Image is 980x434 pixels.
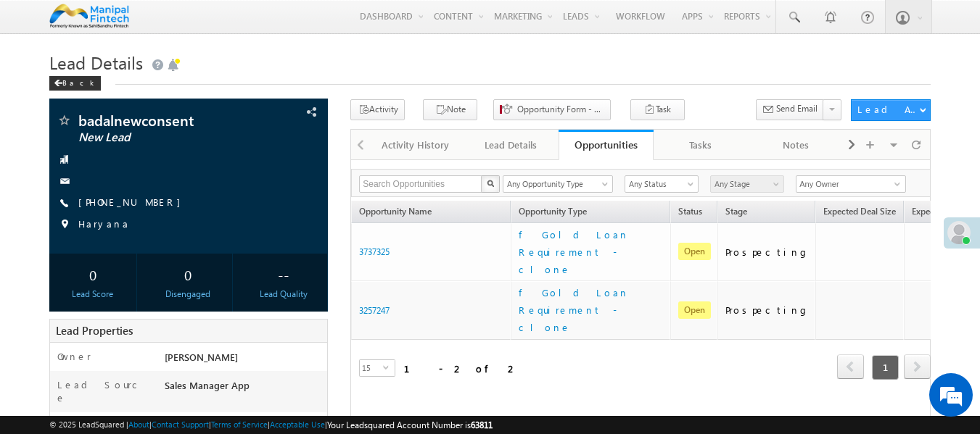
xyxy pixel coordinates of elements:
[776,102,818,115] span: Send Email
[511,204,670,222] span: Opportunity Type
[665,136,736,154] div: Tasks
[49,418,493,432] span: © 2025 LeadSquared | | | | |
[857,103,919,116] div: Lead Actions
[359,305,390,316] a: 3257247
[165,351,238,363] span: [PERSON_NAME]
[625,178,694,191] span: Any Status
[57,350,91,363] label: Owner
[493,99,611,120] button: Opportunity Form - Stage & Status
[78,196,188,210] span: [PHONE_NUMBER]
[359,206,432,217] span: Opportunity Name
[517,103,604,116] span: Opportunity Form - Stage & Status
[904,356,931,379] a: next
[49,4,130,29] img: Custom Logo
[487,180,494,187] img: Search
[823,206,896,217] span: Expected Deal Size
[837,356,864,379] a: prev
[671,204,717,222] a: Status
[383,364,395,370] span: select
[816,204,903,222] a: Expected Deal Size
[78,113,250,128] span: badalnewconsent
[128,420,149,429] a: About
[49,51,143,74] span: Lead Details
[243,288,324,301] div: Lead Quality
[710,175,784,193] a: Any Stage
[678,243,711,260] span: Open
[327,420,493,430] span: Your Leadsquared Account Number is
[718,204,754,222] a: Stage
[760,136,831,154] div: Notes
[78,217,130,232] span: Haryana
[519,284,664,336] a: f Gold Loan Requirement - clone
[56,323,133,338] span: Lead Properties
[725,206,747,217] span: Stage
[53,288,133,301] div: Lead Score
[148,288,228,301] div: Disengaged
[464,130,559,160] a: Lead Details
[559,130,654,160] a: Opportunities
[796,175,906,193] input: Type to Search
[711,178,780,191] span: Any Stage
[756,99,824,120] button: Send Email
[630,99,685,120] button: Task
[749,130,844,160] a: Notes
[270,420,325,429] a: Acceptable Use
[161,378,328,398] div: Sales Manager App
[503,175,613,193] a: Any Opportunity Type
[872,355,899,380] span: 1
[625,175,699,193] a: Any Status
[886,177,905,191] a: Show All Items
[359,246,390,257] a: 3737325
[360,360,383,376] span: 15
[725,304,810,317] div: Prospecting
[503,178,604,191] span: Any Opportunity Type
[152,420,209,429] a: Contact Support
[569,138,643,151] div: Opportunities
[678,301,711,319] span: Open
[352,204,439,222] a: Opportunity Name
[368,130,464,160] a: Activity History
[57,378,151,404] label: Lead Source
[851,99,931,121] button: Lead Actions
[423,99,477,120] button: Note
[904,354,931,379] span: next
[519,226,664,278] a: f Gold Loan Requirement - clone
[654,130,749,160] a: Tasks
[350,99,405,120] button: Activity
[78,130,250,145] span: New Lead
[404,360,518,377] div: 1 - 2 of 2
[211,420,268,429] a: Terms of Service
[471,420,493,430] span: 63811
[475,136,545,154] div: Lead Details
[49,76,101,91] div: Back
[380,136,450,154] div: Activity History
[53,261,133,288] div: 0
[837,354,864,379] span: prev
[243,261,324,288] div: --
[725,246,810,259] div: Prospecting
[49,75,108,88] a: Back
[148,261,228,288] div: 0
